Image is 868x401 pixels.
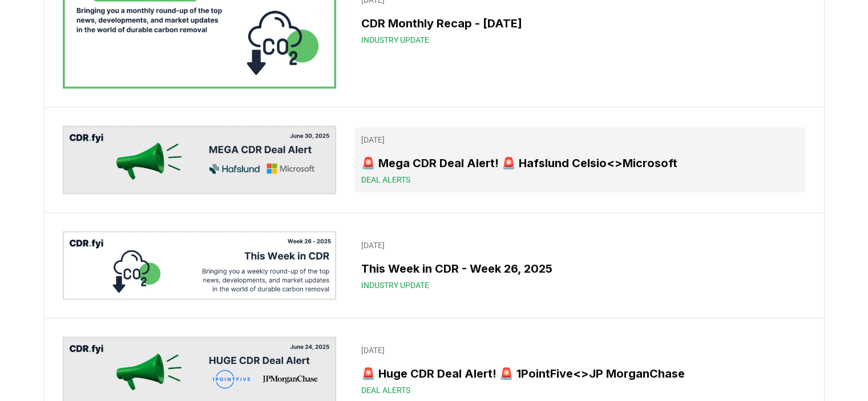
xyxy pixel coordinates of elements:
img: This Week in CDR - Week 26, 2025 blog post image [63,231,337,299]
p: [DATE] [361,134,798,145]
span: Deal Alerts [361,384,410,396]
p: [DATE] [361,240,798,251]
h3: 🚨 Huge CDR Deal Alert! 🚨 1PointFive<>JP MorganChase [361,365,798,382]
p: [DATE] [361,345,798,356]
img: 🚨 Mega CDR Deal Alert! 🚨 Hafslund Celsio<>Microsoft blog post image [63,125,337,194]
span: Industry Update [361,280,429,291]
a: [DATE]This Week in CDR - Week 26, 2025Industry Update [354,233,805,298]
h3: CDR Monthly Recap - [DATE] [361,15,798,32]
h3: This Week in CDR - Week 26, 2025 [361,260,798,277]
span: Deal Alerts [361,174,410,185]
a: [DATE]🚨 Mega CDR Deal Alert! 🚨 Hafslund Celsio<>MicrosoftDeal Alerts [354,127,805,192]
span: Industry Update [361,34,429,46]
h3: 🚨 Mega CDR Deal Alert! 🚨 Hafslund Celsio<>Microsoft [361,155,798,172]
